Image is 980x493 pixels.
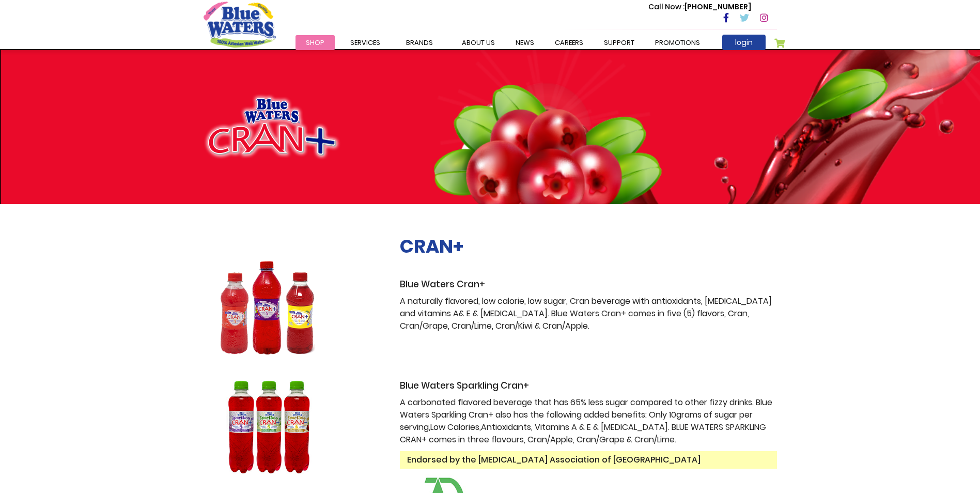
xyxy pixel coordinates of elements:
[722,35,766,50] a: login
[400,396,777,446] p: A carbonated flavored beverage that has 65% less sugar compared to other fizzy drinks. Blue Water...
[645,35,710,50] a: Promotions
[505,35,545,50] a: News
[400,279,777,290] h3: Blue Waters Cran+
[648,2,685,12] span: Call Now :
[452,35,505,50] a: about us
[406,38,433,48] span: Brands
[400,295,777,332] p: A naturally flavored, low calorie, low sugar, Cran beverage with antioxidants, [MEDICAL_DATA] and...
[204,2,276,47] a: store logo
[350,38,380,48] span: Services
[400,451,777,469] span: Endorsed by the [MEDICAL_DATA] Association of [GEOGRAPHIC_DATA]
[204,380,333,474] img: Sparkling Cran 330ml
[400,235,777,257] h2: CRAN+
[306,38,324,48] span: Shop
[594,35,645,50] a: support
[400,380,777,391] h3: Blue Waters Sparkling Cran+
[545,35,594,50] a: careers
[648,2,751,12] p: [PHONE_NUMBER]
